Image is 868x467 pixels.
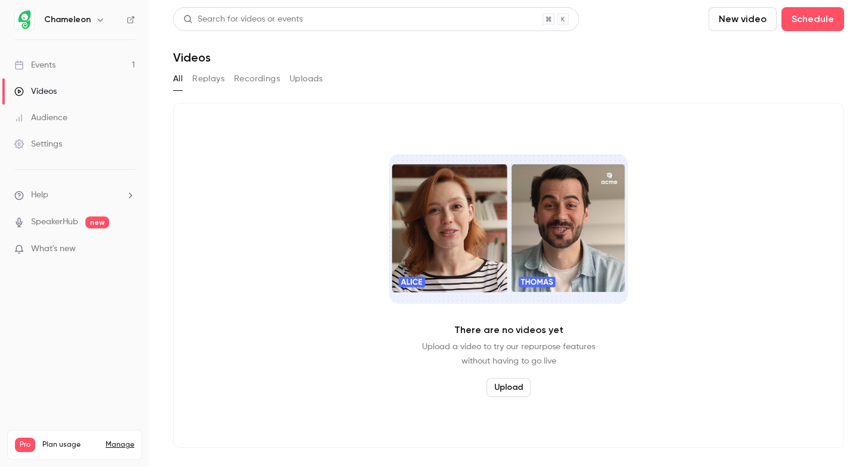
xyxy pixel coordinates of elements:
[422,340,595,368] p: Upload a video to try our repurpose features without having to go live
[15,10,34,29] img: Chameleon
[85,216,109,228] span: new
[14,112,67,124] div: Audience
[14,189,135,202] li: help-dropdown-opener
[44,14,91,26] h6: Chameleon
[14,138,62,150] div: Settings
[781,7,844,31] button: Schedule
[454,323,564,337] p: There are no videos yet
[31,243,76,255] span: What's new
[42,440,99,450] span: Plan usage
[487,378,531,397] button: Upload
[173,7,844,460] section: Videos
[15,438,35,452] span: Pro
[106,440,134,450] a: Manage
[709,7,777,31] button: New video
[192,69,224,88] button: Replays
[31,189,48,202] span: Help
[183,13,303,26] div: Search for videos or events
[31,216,78,228] a: SpeakerHub
[14,86,57,97] div: Videos
[14,59,56,71] div: Events
[234,69,280,88] button: Recordings
[173,50,211,65] h1: Videos
[173,69,183,88] button: All
[121,244,135,255] iframe: Noticeable Trigger
[290,69,323,88] button: Uploads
